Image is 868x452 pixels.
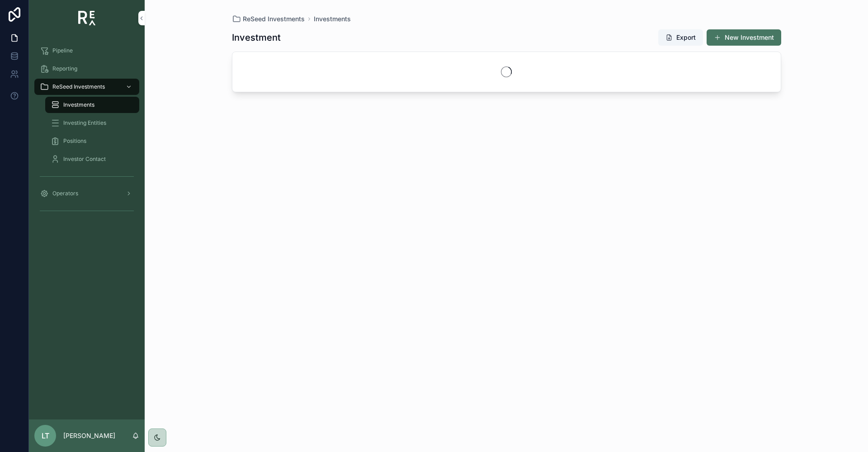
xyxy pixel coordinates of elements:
[45,97,139,113] a: Investments
[34,61,139,77] a: Reporting
[34,79,139,95] a: ReSeed Investments
[63,431,115,440] p: [PERSON_NAME]
[45,133,139,149] a: Positions
[314,14,351,24] a: Investments
[232,14,305,24] a: ReSeed Investments
[45,151,139,167] a: Investor Contact
[52,47,73,54] span: Pipeline
[243,14,305,24] span: ReSeed Investments
[52,83,105,90] span: ReSeed Investments
[63,101,94,108] span: Investments
[29,36,145,230] div: scrollable content
[78,11,96,25] img: App logo
[42,430,49,441] span: LT
[63,119,106,127] span: Investing Entities
[45,115,139,131] a: Investing Entities
[34,185,139,202] a: Operators
[658,29,703,46] button: Export
[34,42,139,59] a: Pipeline
[63,137,86,145] span: Positions
[52,65,77,72] span: Reporting
[232,31,281,44] h1: Investment
[52,190,78,197] span: Operators
[707,29,781,46] button: New Investment
[63,155,106,163] span: Investor Contact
